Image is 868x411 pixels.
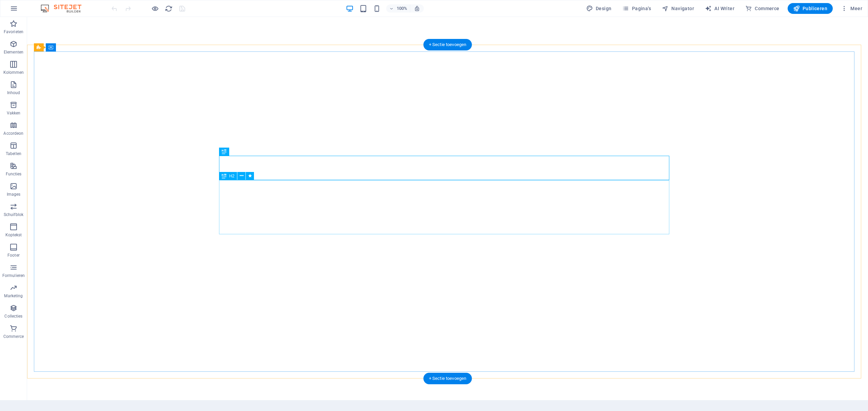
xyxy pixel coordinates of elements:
img: Editor Logo [39,4,90,13]
button: Pagina's [619,3,654,14]
p: Elementen [4,49,23,55]
p: Favorieten [4,29,23,35]
p: Tabellen [6,151,21,156]
div: + Sectie toevoegen [423,39,472,50]
button: reload [164,4,173,13]
span: Design [586,5,612,12]
p: Collecties [4,313,22,319]
p: Kolommen [3,70,24,75]
span: Meer [841,5,862,12]
span: AI Writer [705,5,734,12]
p: Commerce [3,334,24,339]
span: H2 [229,174,234,178]
p: Marketing [4,293,23,299]
h6: 100% [396,4,407,13]
span: Commerce [745,5,780,12]
p: Vakken [7,110,21,116]
p: Koptekst [5,232,22,238]
button: 100% [386,4,410,13]
p: Schuifblok [4,212,23,217]
button: Meer [838,3,865,14]
button: Design [584,3,614,14]
p: Functies [6,171,22,177]
p: Inhoud [7,90,20,95]
p: Footer [7,253,20,258]
i: Pagina opnieuw laden [165,5,173,13]
span: Publiceren [793,5,827,12]
div: Design (Ctrl+Alt+Y) [584,3,614,14]
div: + Sectie toevoegen [423,373,472,384]
button: Navigator [659,3,697,14]
span: Navigator [662,5,694,12]
button: AI Writer [702,3,737,14]
button: Commerce [743,3,782,14]
p: Formulieren [2,273,25,278]
i: Stel bij het wijzigen van de grootte van de weergegeven website automatisch het juist zoomniveau ... [414,5,420,12]
span: Pagina's [622,5,651,12]
p: Accordeon [3,131,23,136]
button: Klik hier om de voorbeeldmodus te verlaten en verder te gaan met bewerken [151,4,159,13]
p: Images [7,192,21,197]
button: Publiceren [788,3,833,14]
